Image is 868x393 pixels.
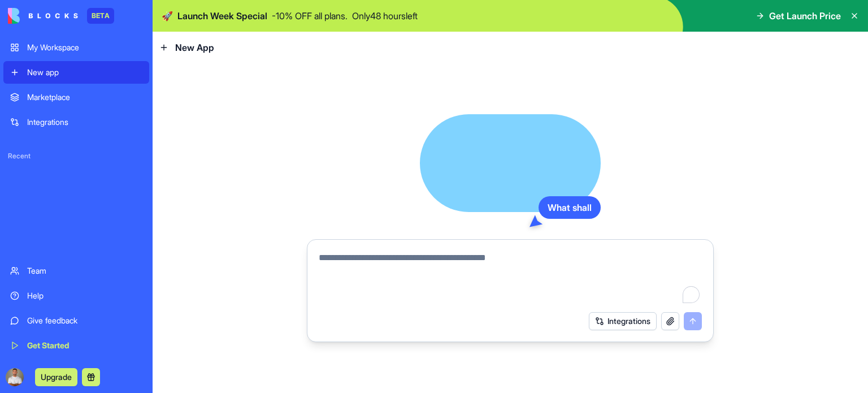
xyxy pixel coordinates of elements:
[3,152,149,161] span: Recent
[272,9,348,23] p: - 10 % OFF all plans.
[8,8,114,24] a: BETA
[352,9,418,23] p: Only 48 hours left
[27,42,142,53] div: My Workspace
[3,111,149,133] a: Integrations
[177,9,267,23] span: Launch Week Special
[27,290,142,301] div: Help
[3,284,149,307] a: Help
[539,196,601,219] div: What shall
[27,116,142,128] div: Integrations
[35,371,77,382] a: Upgrade
[3,36,149,59] a: My Workspace
[162,9,173,23] span: 🚀
[589,312,657,330] button: Integrations
[27,92,142,103] div: Marketplace
[175,41,214,54] span: New App
[769,9,841,23] span: Get Launch Price
[3,86,149,109] a: Marketplace
[3,61,149,84] a: New app
[27,67,142,78] div: New app
[3,309,149,332] a: Give feedback
[27,340,142,351] div: Get Started
[87,8,114,24] div: BETA
[27,315,142,326] div: Give feedback
[6,368,24,386] img: ACg8ocL1Taos-qpdGyru1ED1JAsqy6ljzOpph7sOPa8mBGdJVi5nak4=s96-c
[3,260,149,282] a: Team
[3,334,149,357] a: Get Started
[319,251,702,305] textarea: To enrich screen reader interactions, please activate Accessibility in Grammarly extension settings
[8,8,78,24] img: logo
[35,368,77,386] button: Upgrade
[27,265,142,277] div: Team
